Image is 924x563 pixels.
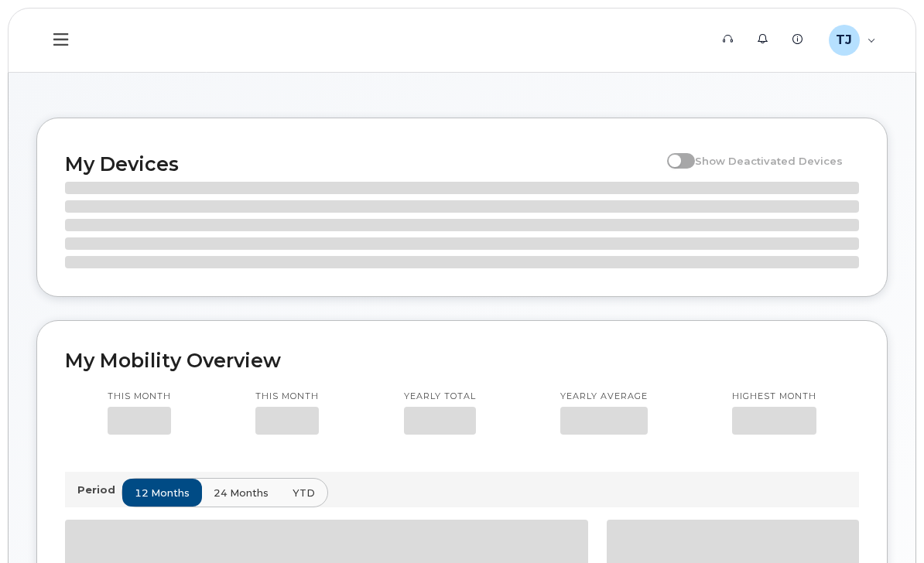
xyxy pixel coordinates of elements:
[293,486,315,500] span: YTD
[214,486,269,500] span: 24 months
[667,146,679,159] input: Show Deactivated Devices
[560,391,648,403] p: Yearly average
[65,349,859,372] h2: My Mobility Overview
[732,391,816,403] p: Highest month
[255,391,319,403] p: This month
[404,391,476,403] p: Yearly total
[77,483,121,497] p: Period
[695,155,843,167] span: Show Deactivated Devices
[65,152,659,176] h2: My Devices
[108,391,171,403] p: This month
